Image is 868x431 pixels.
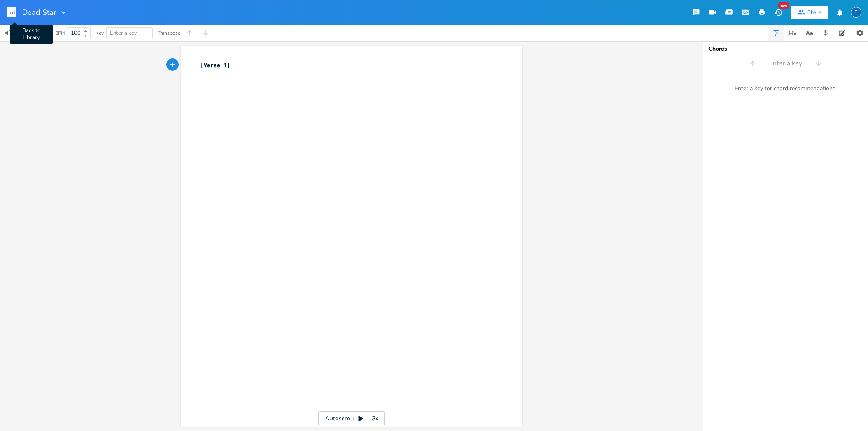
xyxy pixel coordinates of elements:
span: Enter a key [110,29,137,37]
button: Back to Library [7,2,23,22]
div: emmanuel.grasset [851,7,861,18]
span: [Verse 1] [200,61,230,69]
div: 3x [368,411,383,426]
div: Transpose [158,30,180,35]
span: Dead Star [22,9,56,16]
div: Autoscroll [318,411,385,426]
div: New [778,2,789,9]
div: Key [95,30,104,35]
button: Share [791,6,828,19]
div: Enter a key for chord recommendations. [703,80,868,97]
div: Share [807,9,821,16]
span: Enter a key [769,59,802,68]
div: BPM [55,31,65,35]
button: E [851,3,861,22]
button: New [770,5,787,20]
div: Chords [708,46,863,52]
